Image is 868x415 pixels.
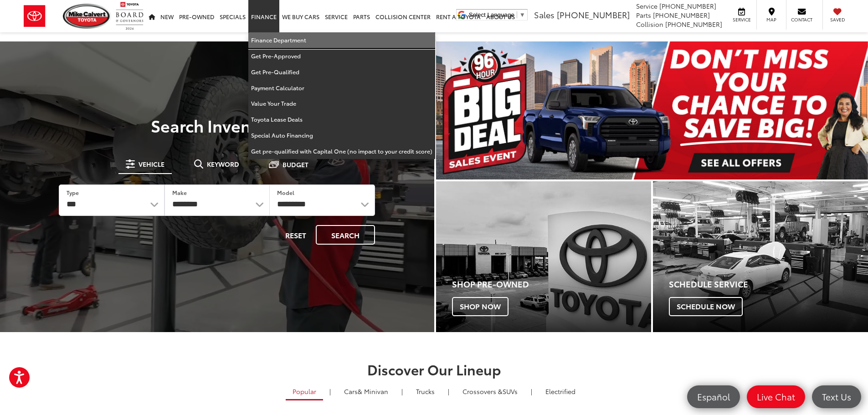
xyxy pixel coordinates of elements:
[277,225,314,245] button: Reset
[327,387,333,396] li: |
[659,1,716,10] span: [PHONE_NUMBER]
[752,391,800,402] span: Live Chat
[316,225,375,245] button: Search
[38,116,396,134] h3: Search Inventory
[337,384,395,399] a: Cars
[409,384,442,399] a: Trucks
[456,384,524,399] a: SUVs
[248,48,435,64] a: Get Pre-Approved
[462,387,503,396] span: Crossovers &
[63,4,111,29] img: Mike Calvert Toyota
[248,64,435,80] a: Get Pre-Qualified
[67,189,79,196] label: Type
[539,384,582,399] a: Electrified
[277,189,294,196] label: Model
[248,80,435,96] a: Payment Calculator
[286,384,323,400] a: Popular
[399,387,405,396] li: |
[693,391,734,402] span: Español
[519,11,525,18] span: ▼
[731,16,752,23] span: Service
[248,96,435,112] a: Value Your Trade
[653,181,868,332] div: Toyota
[747,385,805,408] a: Live Chat
[248,128,435,143] a: Special Auto Financing
[669,280,868,289] h4: Schedule Service
[827,16,847,23] span: Saved
[557,9,630,20] span: [PHONE_NUMBER]
[452,280,651,289] h4: Shop Pre-Owned
[248,143,435,159] a: Get pre-qualified with Capital One (no impact to your credit score)
[248,32,435,48] a: Finance Department
[207,161,239,167] span: Keyword
[529,387,534,396] li: |
[669,297,743,316] span: Schedule Now
[791,16,812,23] span: Contact
[248,112,435,128] a: Toyota Lease Deals
[636,20,663,29] span: Collision
[653,181,868,332] a: Schedule Service Schedule Now
[113,362,755,377] h2: Discover Our Lineup
[534,9,555,20] span: Sales
[653,10,710,20] span: [PHONE_NUMBER]
[687,385,740,408] a: Español
[282,161,308,168] span: Budget
[812,385,861,408] a: Text Us
[172,189,187,196] label: Make
[436,181,651,332] a: Shop Pre-Owned Shop Now
[358,387,388,396] span: & Minivan
[636,1,657,10] span: Service
[761,16,781,23] span: Map
[446,387,452,396] li: |
[665,20,722,29] span: [PHONE_NUMBER]
[817,391,856,402] span: Text Us
[436,181,651,332] div: Toyota
[139,161,164,167] span: Vehicle
[452,297,508,316] span: Shop Now
[636,10,651,20] span: Parts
